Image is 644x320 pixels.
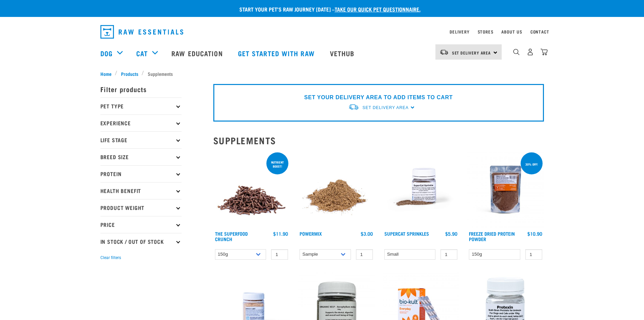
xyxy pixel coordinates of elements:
[100,199,182,216] p: Product Weight
[501,30,522,33] a: About Us
[100,233,182,250] p: In Stock / Out Of Stock
[304,93,453,102] p: SET YOUR DELIVERY AREA TO ADD ITEMS TO CART
[100,48,113,58] a: Dog
[541,48,548,56] img: home-icon@2x.png
[100,70,112,77] span: Home
[117,70,142,77] a: Products
[266,157,288,171] div: nutrient boost!
[100,81,182,98] p: Filter products
[273,231,288,236] div: $11.90
[478,30,494,33] a: Stores
[100,255,121,261] button: Clear filters
[100,216,182,233] p: Price
[467,151,544,228] img: FD Protein Powder
[445,231,457,236] div: $5.90
[527,231,542,236] div: $10.90
[100,165,182,182] p: Protein
[522,159,541,169] div: 30% off!
[527,48,534,56] img: user.png
[469,232,515,240] a: Freeze Dried Protein Powder
[100,131,182,148] p: Life Stage
[231,40,323,67] a: Get started with Raw
[100,98,182,114] p: Pet Type
[361,231,373,236] div: $3.00
[215,232,248,240] a: The Superfood Crunch
[525,249,542,260] input: 1
[213,135,544,146] h2: Supplements
[356,249,373,260] input: 1
[440,249,457,260] input: 1
[452,51,491,54] span: Set Delivery Area
[100,70,115,77] a: Home
[213,151,290,228] img: 1311 Superfood Crunch 01
[95,22,549,41] nav: dropdown navigation
[100,182,182,199] p: Health Benefit
[100,148,182,165] p: Breed Size
[100,25,183,39] img: Raw Essentials Logo
[100,70,544,77] nav: breadcrumbs
[450,30,469,33] a: Delivery
[271,249,288,260] input: 1
[165,40,231,67] a: Raw Education
[121,70,138,77] span: Products
[384,232,429,235] a: Supercat Sprinkles
[136,48,148,58] a: Cat
[530,30,549,33] a: Contact
[323,40,363,67] a: Vethub
[383,151,459,228] img: Plastic Container of SuperCat Sprinkles With Product Shown Outside Of The Bottle
[335,7,421,10] a: take our quick pet questionnaire.
[513,49,520,55] img: home-icon-1@2x.png
[439,49,449,55] img: van-moving.png
[300,232,322,235] a: Powermix
[100,114,182,131] p: Experience
[298,151,375,228] img: Pile Of PowerMix For Pets
[348,104,359,111] img: van-moving.png
[362,105,408,110] span: Set Delivery Area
